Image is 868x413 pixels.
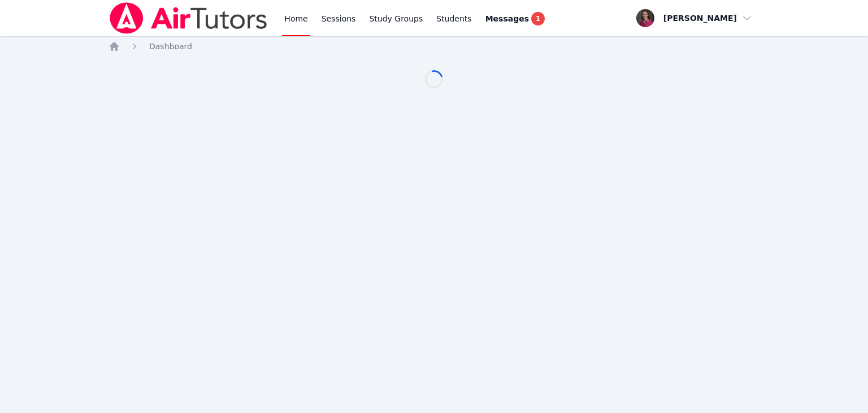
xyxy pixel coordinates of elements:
[149,41,192,52] a: Dashboard
[149,42,192,51] span: Dashboard
[531,12,545,25] span: 1
[485,13,529,24] span: Messages
[108,41,759,52] nav: Breadcrumb
[108,2,268,34] img: Air Tutors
